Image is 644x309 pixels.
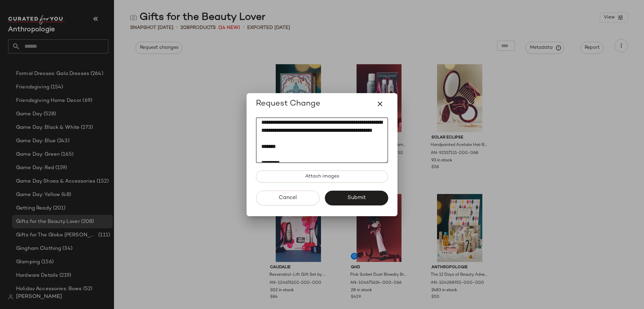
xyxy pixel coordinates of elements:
[305,174,339,179] span: Attach images
[347,195,366,201] span: Submit
[256,191,319,205] button: Cancel
[256,170,388,183] button: Attach images
[278,195,297,201] span: Cancel
[325,191,388,205] button: Submit
[256,99,320,109] span: Request Change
